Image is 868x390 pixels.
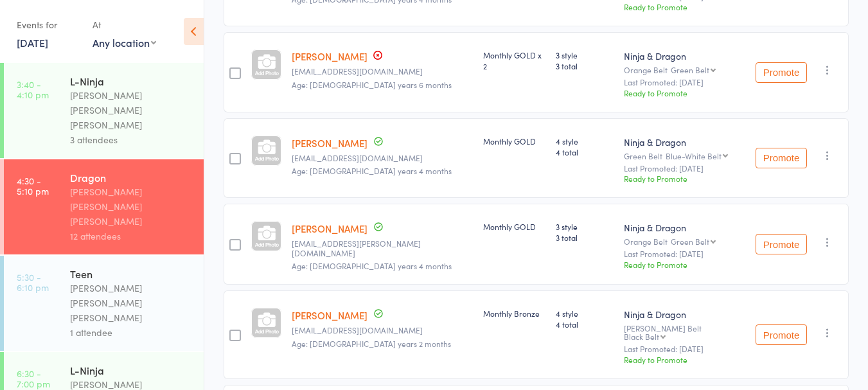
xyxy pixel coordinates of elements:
[756,62,807,83] button: Promote
[292,239,473,258] small: kohli.karishma@gmail.com
[624,332,659,341] div: Black Belt
[292,79,452,90] span: Age: [DEMOGRAPHIC_DATA] years 6 months
[292,67,473,76] small: mitu.alam@yahoo.com
[17,79,49,100] time: 3:40 - 4:10 pm
[666,152,722,160] div: Blue-White Belt
[292,49,368,63] a: [PERSON_NAME]
[556,146,614,157] span: 4 total
[70,170,193,184] div: Dragon
[624,249,745,258] small: Last Promoted: [DATE]
[624,87,745,98] div: Ready to Promote
[292,338,451,349] span: Age: [DEMOGRAPHIC_DATA] years 2 months
[624,164,745,173] small: Last Promoted: [DATE]
[556,136,614,146] span: 4 style
[624,1,745,12] div: Ready to Promote
[671,237,709,245] div: Green Belt
[4,256,204,351] a: 5:30 -6:10 pmTeen[PERSON_NAME] [PERSON_NAME] [PERSON_NAME]1 attendee
[17,14,80,35] div: Events for
[70,74,193,88] div: L-Ninja
[556,60,614,71] span: 3 total
[17,272,49,292] time: 5:30 - 6:10 pm
[70,325,193,340] div: 1 attendee
[624,173,745,184] div: Ready to Promote
[93,35,156,49] div: Any location
[292,326,473,335] small: xuejing129@msn.com
[624,324,745,341] div: [PERSON_NAME] Belt
[17,175,49,196] time: 4:30 - 5:10 pm
[556,49,614,60] span: 3 style
[671,66,709,74] div: Green Belt
[556,319,614,330] span: 4 total
[624,237,745,245] div: Orange Belt
[17,368,50,389] time: 6:30 - 7:00 pm
[70,267,193,281] div: Teen
[483,221,546,232] div: Monthly GOLD
[624,221,745,234] div: Ninja & Dragon
[624,152,745,160] div: Green Belt
[556,232,614,243] span: 3 total
[70,88,193,132] div: [PERSON_NAME] [PERSON_NAME] [PERSON_NAME]
[4,63,204,158] a: 3:40 -4:10 pmL-Ninja[PERSON_NAME] [PERSON_NAME] [PERSON_NAME]3 attendees
[70,229,193,244] div: 12 attendees
[70,363,193,377] div: L-Ninja
[756,324,807,345] button: Promote
[624,78,745,87] small: Last Promoted: [DATE]
[483,308,546,319] div: Monthly Bronze
[624,354,745,365] div: Ready to Promote
[4,159,204,254] a: 4:30 -5:10 pmDragon[PERSON_NAME] [PERSON_NAME] [PERSON_NAME]12 attendees
[624,66,745,74] div: Orange Belt
[292,222,368,235] a: [PERSON_NAME]
[624,259,745,270] div: Ready to Promote
[93,14,156,35] div: At
[483,49,546,71] div: Monthly GOLD x 2
[292,165,452,176] span: Age: [DEMOGRAPHIC_DATA] years 4 months
[624,344,745,353] small: Last Promoted: [DATE]
[624,308,745,321] div: Ninja & Dragon
[292,154,473,163] small: efrino1975@yahoo.com
[556,221,614,232] span: 3 style
[292,136,368,150] a: [PERSON_NAME]
[292,260,452,271] span: Age: [DEMOGRAPHIC_DATA] years 4 months
[756,234,807,254] button: Promote
[292,308,368,322] a: [PERSON_NAME]
[483,136,546,146] div: Monthly GOLD
[624,49,745,62] div: Ninja & Dragon
[70,281,193,325] div: [PERSON_NAME] [PERSON_NAME] [PERSON_NAME]
[17,35,48,49] a: [DATE]
[624,136,745,148] div: Ninja & Dragon
[70,184,193,229] div: [PERSON_NAME] [PERSON_NAME] [PERSON_NAME]
[70,132,193,147] div: 3 attendees
[756,148,807,168] button: Promote
[556,308,614,319] span: 4 style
